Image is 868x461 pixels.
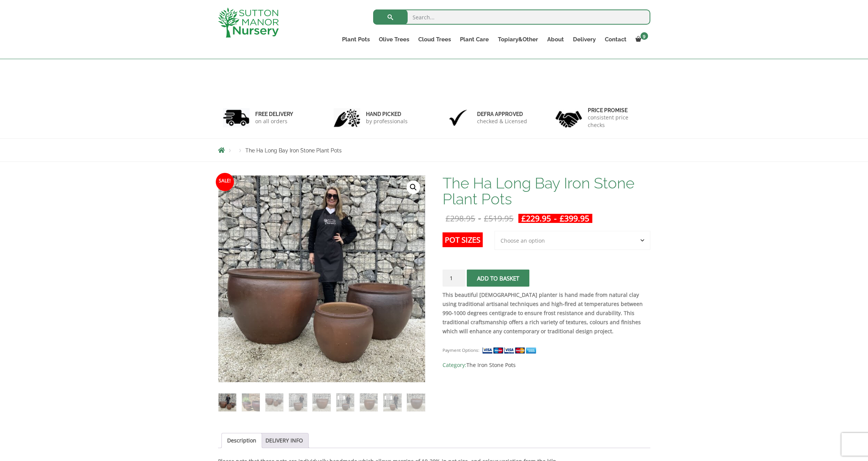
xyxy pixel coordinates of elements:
a: Description [227,433,256,448]
bdi: 399.95 [560,213,589,224]
img: The Ha Long Bay Iron Stone Plant Pots [218,394,236,411]
bdi: 298.95 [446,213,475,224]
span: Category: [443,361,650,370]
h6: FREE DELIVERY [255,111,293,118]
span: £ [446,213,450,224]
a: Cloud Trees [414,34,455,45]
img: The Ha Long Bay Iron Stone Plant Pots - Image 4 [289,394,307,411]
p: by professionals [366,118,408,125]
nav: Breadcrumbs [218,147,650,153]
p: consistent price checks [588,114,645,129]
del: - [443,214,516,223]
span: £ [560,213,564,224]
img: 4.jpg [556,106,582,129]
a: About [543,34,568,45]
label: Pot Sizes [443,232,483,247]
img: The Ha Long Bay Iron Stone Plant Pots - Image 2 [242,394,260,411]
h6: Defra approved [477,111,527,118]
img: 2.jpg [334,108,360,127]
a: The Iron Stone Pots [466,361,516,368]
span: The Ha Long Bay Iron Stone Plant Pots [245,147,342,154]
img: The Ha Long Bay Iron Stone Plant Pots - Image 7 [360,394,378,411]
h1: The Ha Long Bay Iron Stone Plant Pots [443,175,650,207]
img: 3.jpg [445,108,471,127]
img: The Ha Long Bay Iron Stone Plant Pots - Image 5 [312,394,330,411]
small: Payment Options: [443,347,479,353]
a: Delivery [568,34,600,45]
a: 9 [631,34,650,45]
span: 9 [640,32,648,40]
img: The Ha Long Bay Iron Stone Plant Pots - Image 3 [265,394,283,411]
bdi: 519.95 [484,213,513,224]
a: DELIVERY INFO [265,433,303,448]
img: The Ha Long Bay Iron Stone Plant Pots - Image 6 [336,394,354,411]
img: 1.jpg [223,108,250,127]
span: Sale! [216,173,234,191]
a: Topiary&Other [493,34,543,45]
a: Plant Pots [337,34,374,45]
p: checked & Licensed [477,118,527,125]
bdi: 229.95 [521,213,551,224]
a: Contact [600,34,631,45]
span: £ [484,213,488,224]
img: payment supported [482,347,539,354]
input: Search... [373,9,650,25]
a: Plant Care [455,34,493,45]
h6: Price promise [588,107,645,114]
p: on all orders [255,118,293,125]
img: The Ha Long Bay Iron Stone Plant Pots - Image 9 [407,394,425,411]
a: Olive Trees [374,34,414,45]
button: Add to basket [467,270,529,287]
img: The Ha Long Bay Iron Stone Plant Pots - Image 8 [383,394,401,411]
span: £ [521,213,526,224]
a: View full-screen image gallery [407,180,420,194]
h6: hand picked [366,111,408,118]
strong: This beautiful [DEMOGRAPHIC_DATA] planter is hand made from natural clay using traditional artisa... [443,291,643,335]
ins: - [518,214,592,223]
input: Product quantity [443,270,465,287]
img: logo [218,8,279,38]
